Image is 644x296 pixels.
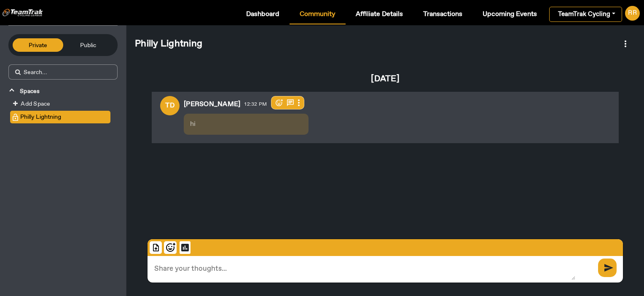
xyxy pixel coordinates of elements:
[150,241,162,254] img: file-upload.svg
[244,100,267,109] span: 12:32 PM
[276,99,283,106] img: reaction-emoji.svg
[135,40,202,48] span: Philly Lightning
[423,11,462,18] span: Transactions
[21,100,50,108] span: Add Space
[190,120,302,128] pre: hi
[10,111,110,123] button: Philly Lightning
[483,11,537,18] span: Upcoming Events
[287,99,294,106] img: threads.svg
[13,38,63,52] button: Private
[152,75,619,83] span: [DATE]
[356,11,403,18] span: Affiliate Details
[67,40,110,50] span: Public
[300,11,335,18] span: Community
[180,241,191,254] mat-icon: poll
[160,96,180,115] span: TD
[600,261,617,275] span: send
[246,11,279,18] span: Dashboard
[11,67,103,77] input: Search...
[549,7,622,22] a: TeamTrak Cycling
[625,6,640,21] div: RR
[164,241,177,254] img: emoji-input.svg
[63,38,114,52] button: Public
[17,40,59,50] span: Private
[20,87,40,96] span: Spaces
[298,99,300,106] img: more-actions.svg
[18,113,61,121] span: Philly Lightning
[598,259,617,277] button: send
[184,100,240,109] span: [PERSON_NAME]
